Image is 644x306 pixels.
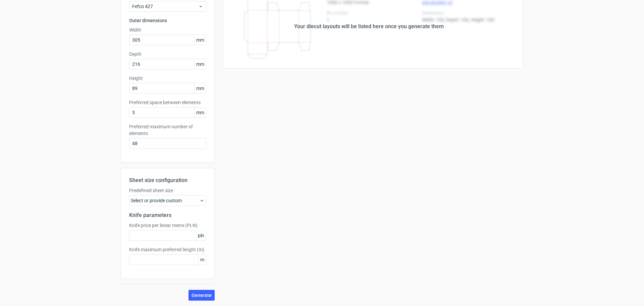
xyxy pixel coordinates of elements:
label: Height [129,75,206,82]
span: mm [194,59,206,69]
span: Fefco 427 [132,3,198,10]
span: pln [196,230,206,241]
label: Knife maximum preferred lenght (m) [129,246,206,253]
div: Select or provide custom [129,195,206,206]
label: Preferred maximum number of elements [129,123,206,137]
span: mm [194,107,206,118]
label: Width [129,27,206,33]
span: Generate [192,293,212,298]
span: mm [194,83,206,93]
button: Generate [189,290,215,301]
span: m [198,255,206,265]
h3: Outer dimensions [129,17,206,24]
span: mm [194,35,206,45]
label: Knife price per linear metre (PLN) [129,222,206,229]
h2: Sheet size configuration [129,176,206,184]
div: Your diecut layouts will be listed here once you generate them [294,23,444,31]
label: Depth [129,51,206,57]
label: Preferred space between elements [129,99,206,106]
h2: Knife parameters [129,211,206,219]
label: Predefined sheet size [129,187,206,194]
